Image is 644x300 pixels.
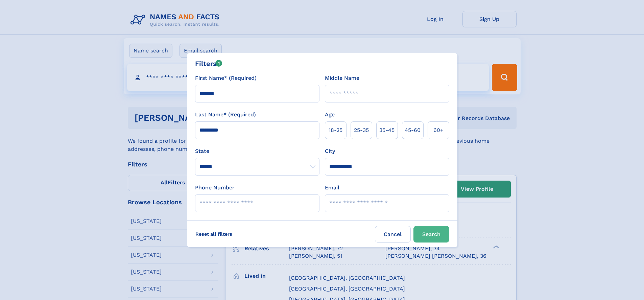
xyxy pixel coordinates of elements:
[195,147,319,155] label: State
[325,111,335,119] label: Age
[325,147,335,155] label: City
[375,226,411,243] label: Cancel
[413,226,449,243] button: Search
[379,126,395,134] span: 35‑45
[195,74,257,82] label: First Name* (Required)
[405,126,421,134] span: 45‑60
[195,184,235,192] label: Phone Number
[325,74,359,82] label: Middle Name
[325,184,339,192] label: Email
[354,126,369,134] span: 25‑35
[329,126,342,134] span: 18‑25
[191,226,237,242] label: Reset all filters
[433,126,444,134] span: 60+
[195,59,222,69] div: Filters
[195,111,256,119] label: Last Name* (Required)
